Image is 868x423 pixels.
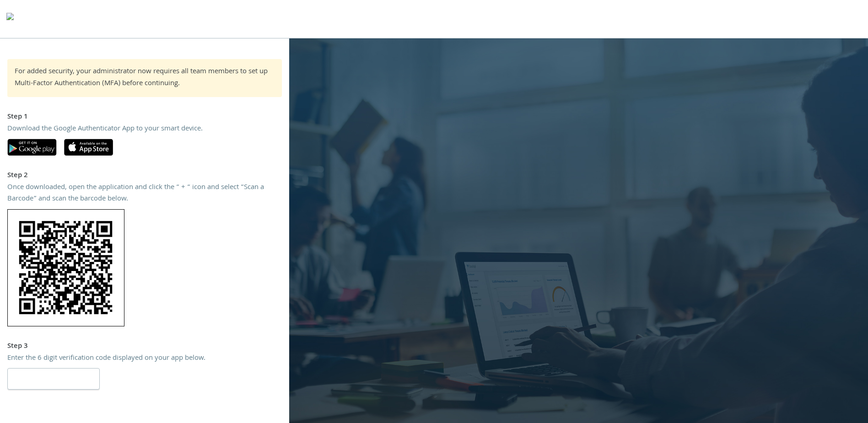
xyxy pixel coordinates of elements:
[7,341,28,352] strong: Step 3
[7,139,57,156] img: google-play.svg
[7,124,282,136] div: Download the Google Authenticator App to your smart device.
[7,182,282,206] div: Once downloaded, open the application and click the “ + “ icon and select “Scan a Barcode” and sc...
[15,66,275,90] div: For added security, your administrator now requires all team members to set up Multi-Factor Authe...
[64,139,113,156] img: apple-app-store.svg
[7,111,28,123] strong: Step 1
[7,353,282,365] div: Enter the 6 digit verification code displayed on your app below.
[7,170,28,182] strong: Step 2
[7,209,124,326] img: z4ArbIHadyHAAAAAElFTkSuQmCC
[6,10,14,28] img: todyl-logo-dark.svg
